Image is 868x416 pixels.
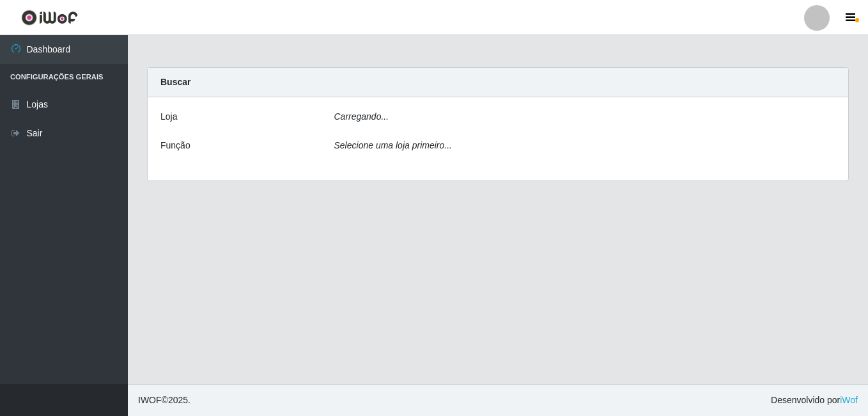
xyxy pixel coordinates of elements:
[138,394,190,407] span: © 2025 .
[840,395,858,405] a: iWof
[160,139,190,152] label: Função
[160,110,177,124] label: Loja
[334,111,389,122] i: Carregando...
[21,10,78,26] img: CoreUI Logo
[771,394,858,407] span: Desenvolvido por
[334,140,452,150] i: Selecione uma loja primeiro...
[138,395,162,405] span: IWOF
[160,77,190,87] strong: Buscar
